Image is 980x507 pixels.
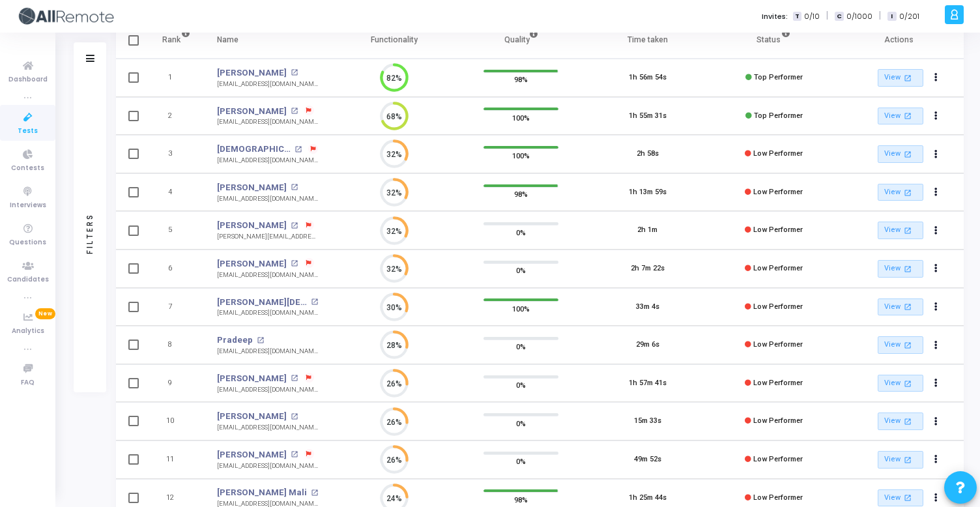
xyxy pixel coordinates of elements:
[753,379,803,387] span: Low Performer
[878,413,923,430] a: View
[927,183,945,201] button: Actions
[804,11,820,22] span: 0/10
[514,73,528,86] span: 98%
[927,107,945,125] button: Actions
[878,69,923,87] a: View
[627,33,668,47] div: Time taken
[217,219,287,232] a: [PERSON_NAME]
[902,416,914,427] mat-icon: open_in_new
[311,298,318,306] mat-icon: open_in_new
[12,326,44,337] span: Analytics
[629,187,667,198] div: 1h 13m 59s
[149,135,204,173] td: 3
[902,72,914,83] mat-icon: open_in_new
[753,188,803,196] span: Low Performer
[217,232,318,242] div: [PERSON_NAME][EMAIL_ADDRESS][DOMAIN_NAME]
[927,145,945,164] button: Actions
[35,308,55,319] span: New
[902,301,914,312] mat-icon: open_in_new
[902,263,914,274] mat-icon: open_in_new
[291,413,298,420] mat-icon: open_in_new
[149,59,204,97] td: 1
[149,364,204,403] td: 9
[149,97,204,136] td: 2
[516,379,526,392] span: 0%
[10,200,46,211] span: Interviews
[878,145,923,163] a: View
[927,222,945,240] button: Actions
[902,149,914,160] mat-icon: open_in_new
[291,260,298,267] mat-icon: open_in_new
[753,302,803,311] span: Low Performer
[18,126,38,137] span: Tests
[878,260,923,278] a: View
[826,9,828,23] span: |
[217,372,287,385] a: [PERSON_NAME]
[878,336,923,354] a: View
[149,441,204,479] td: 11
[512,111,530,124] span: 100%
[754,111,803,120] span: Top Performer
[8,74,48,85] span: Dashboard
[902,225,914,236] mat-icon: open_in_new
[753,455,803,463] span: Low Performer
[291,108,298,115] mat-icon: open_in_new
[512,302,530,315] span: 100%
[217,257,287,270] a: [PERSON_NAME]
[16,3,114,29] img: logo
[753,416,803,425] span: Low Performer
[927,413,945,431] button: Actions
[217,486,307,499] a: [PERSON_NAME] Mali
[899,11,919,22] span: 0/201
[149,326,204,364] td: 8
[217,194,318,204] div: [EMAIL_ADDRESS][DOMAIN_NAME]
[629,72,667,83] div: 1h 56m 54s
[217,117,318,127] div: [EMAIL_ADDRESS][DOMAIN_NAME]
[753,340,803,349] span: Low Performer
[878,489,923,507] a: View
[311,489,318,497] mat-icon: open_in_new
[516,225,526,239] span: 0%
[217,270,318,280] div: [EMAIL_ADDRESS][DOMAIN_NAME]
[637,149,659,160] div: 2h 58s
[516,416,526,429] span: 0%
[217,423,318,433] div: [EMAIL_ADDRESS][DOMAIN_NAME]
[84,162,96,306] div: Filters
[629,111,667,122] div: 1h 55m 31s
[927,298,945,316] button: Actions
[217,410,287,423] a: [PERSON_NAME]
[902,110,914,121] mat-icon: open_in_new
[927,450,945,469] button: Actions
[902,454,914,465] mat-icon: open_in_new
[516,455,526,468] span: 0%
[512,149,530,162] span: 100%
[927,489,945,507] button: Actions
[21,377,35,388] span: FAQ
[927,336,945,355] button: Actions
[516,264,526,277] span: 0%
[149,402,204,441] td: 10
[634,454,661,465] div: 49m 52s
[217,181,287,194] a: [PERSON_NAME]
[291,222,298,229] mat-icon: open_in_new
[631,263,665,274] div: 2h 7m 22s
[149,173,204,212] td: 4
[793,12,801,22] span: T
[217,66,287,80] a: [PERSON_NAME]
[902,378,914,389] mat-icon: open_in_new
[9,237,46,248] span: Questions
[753,149,803,158] span: Low Performer
[7,274,49,285] span: Candidates
[217,461,318,471] div: [EMAIL_ADDRESS][DOMAIN_NAME]
[636,302,659,313] div: 33m 4s
[149,211,204,250] td: 5
[902,340,914,351] mat-icon: open_in_new
[902,492,914,503] mat-icon: open_in_new
[753,493,803,502] span: Low Performer
[753,264,803,272] span: Low Performer
[711,22,837,59] th: Status
[753,225,803,234] span: Low Performer
[149,288,204,326] td: 7
[217,347,318,356] div: [EMAIL_ADDRESS][DOMAIN_NAME]
[217,33,238,47] div: Name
